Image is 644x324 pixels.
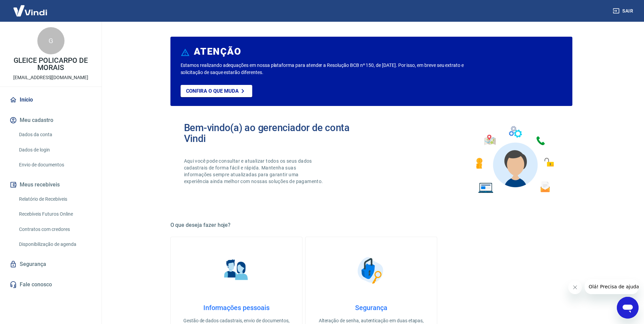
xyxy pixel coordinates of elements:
[37,27,65,54] div: G
[8,277,93,292] a: Fale conosco
[585,279,639,294] iframe: Mensagem da empresa
[186,88,239,94] p: Confira o que muda
[170,222,572,229] h5: O que deseja fazer hoje?
[184,122,371,144] h2: Bem-vindo(a) ao gerenciador de conta Vindi
[8,113,93,128] button: Meu cadastro
[617,297,639,319] iframe: Botão para abrir a janela de mensagens
[354,253,388,287] img: Segurança
[184,158,325,185] p: Aqui você pode consultar e atualizar todos os seus dados cadastrais de forma fácil e rápida. Mant...
[13,74,88,81] p: [EMAIL_ADDRESS][DOMAIN_NAME]
[8,177,93,192] button: Meus recebíveis
[194,48,241,55] h6: ATENÇÃO
[470,122,559,197] img: Imagem de um avatar masculino com diversos icones exemplificando as funcionalidades do gerenciado...
[568,281,582,294] iframe: Fechar mensagem
[16,128,93,142] a: Dados da conta
[16,158,93,172] a: Envio de documentos
[181,62,486,76] p: Estamos realizando adequações em nossa plataforma para atender a Resolução BCB nº 150, de [DATE]....
[8,257,93,272] a: Segurança
[611,5,636,17] button: Sair
[8,92,93,107] a: Início
[5,57,96,71] p: GLEICE POLICARPO DE MORAIS
[16,222,93,236] a: Contratos com credores
[16,143,93,157] a: Dados de login
[8,0,52,21] img: Vindi
[4,5,57,10] span: Olá! Precisa de ajuda?
[182,304,291,312] h4: Informações pessoais
[181,85,252,97] a: Confira o que muda
[316,304,426,312] h4: Segurança
[219,253,253,287] img: Informações pessoais
[16,192,93,206] a: Relatório de Recebíveis
[16,237,93,251] a: Disponibilização de agenda
[16,207,93,221] a: Recebíveis Futuros Online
